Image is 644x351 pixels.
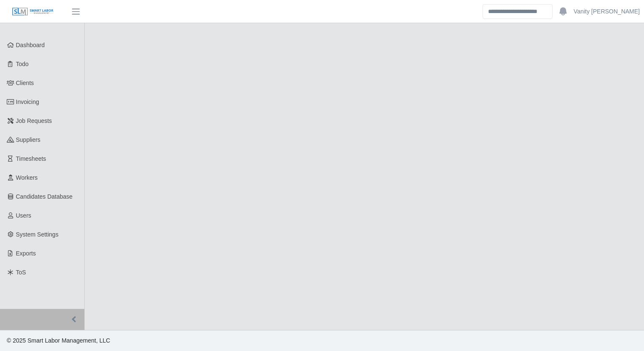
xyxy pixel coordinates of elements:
span: Todo [16,61,29,67]
span: Workers [16,174,38,181]
img: SLM Logo [12,7,54,16]
span: Timesheets [16,155,46,162]
span: Candidates Database [16,193,73,200]
span: Exports [16,250,36,257]
a: Vanity [PERSON_NAME] [574,7,640,16]
input: Search [483,4,553,19]
span: System Settings [16,231,59,238]
span: Job Requests [16,117,52,124]
span: Invoicing [16,98,39,105]
span: Clients [16,80,34,86]
span: © 2025 Smart Labor Management, LLC [7,337,110,344]
span: ToS [16,269,26,276]
span: Users [16,212,32,219]
span: Dashboard [16,42,45,48]
span: Suppliers [16,136,40,143]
